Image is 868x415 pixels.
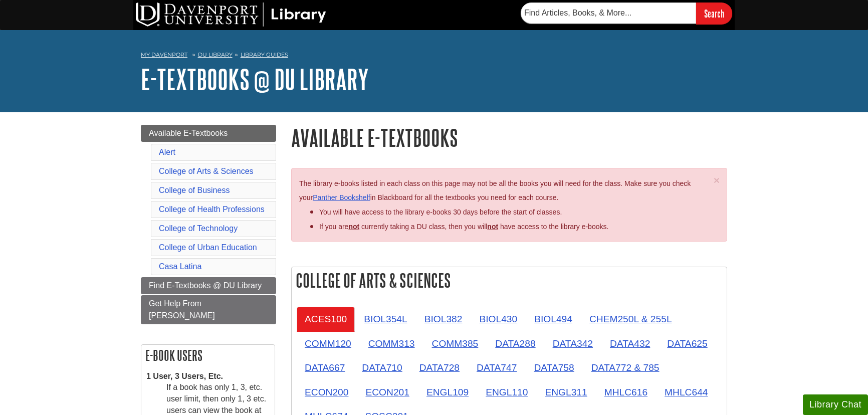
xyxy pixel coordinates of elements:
[657,380,716,404] a: MHLC644
[411,355,468,380] a: DATA728
[291,125,727,150] h1: Available E-Textbooks
[159,205,265,214] a: College of Health Professions
[141,64,369,95] a: E-Textbooks @ DU Library
[581,307,680,331] a: CHEM250L & 255L
[149,281,262,290] span: Find E-Textbooks @ DU Library
[583,355,668,380] a: DATA772 & 785
[521,3,732,24] form: Searches DU Library's articles, books, and more
[141,125,276,142] a: Available E-Textbooks
[596,380,656,404] a: MHLC616
[659,331,715,356] a: DATA625
[299,179,691,202] span: The library e-books listed in each class on this page may not be all the books you will need for ...
[714,175,720,185] button: Close
[714,174,720,186] span: ×
[141,295,276,324] a: Get Help From [PERSON_NAME]
[149,299,215,320] span: Get Help From [PERSON_NAME]
[545,331,601,356] a: DATA342
[149,129,228,137] span: Available E-Textbooks
[313,193,370,201] a: Panther Bookshelf
[198,51,233,58] a: DU Library
[292,267,727,294] h2: College of Arts & Sciences
[471,307,525,331] a: BIOL430
[319,223,608,231] span: If you are currently taking a DU class, then you will have access to the library e-books.
[696,3,732,24] input: Search
[416,307,471,331] a: BIOL382
[478,380,536,404] a: ENGL110
[297,331,359,356] a: COMM120
[159,243,257,252] a: College of Urban Education
[357,380,417,404] a: ECON201
[487,331,543,356] a: DATA288
[356,307,415,331] a: BIOL354L
[141,51,187,59] a: My Davenport
[159,148,175,156] a: Alert
[297,380,356,404] a: ECON200
[469,355,525,380] a: DATA747
[487,223,498,231] u: not
[136,3,326,27] img: DU Library
[319,208,562,216] span: You will have access to the library e-books 30 days before the start of classes.
[348,223,359,231] strong: not
[146,371,270,382] dt: 1 User, 3 Users, Etc.
[141,48,727,64] nav: breadcrumb
[418,380,477,404] a: ENGL109
[354,355,410,380] a: DATA710
[360,331,423,356] a: COMM313
[526,307,580,331] a: BIOL494
[297,307,355,331] a: ACES100
[297,355,353,380] a: DATA667
[159,262,201,271] a: Casa Latina
[241,51,288,58] a: Library Guides
[521,3,696,24] input: Find Articles, Books, & More...
[159,186,230,194] a: College of Business
[159,224,238,233] a: College of Technology
[537,380,595,404] a: ENGL311
[803,394,868,415] button: Library Chat
[526,355,582,380] a: DATA758
[159,167,254,175] a: College of Arts & Sciences
[141,345,275,366] h2: E-book Users
[424,331,487,356] a: COMM385
[141,277,276,294] a: Find E-Textbooks @ DU Library
[602,331,658,356] a: DATA432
